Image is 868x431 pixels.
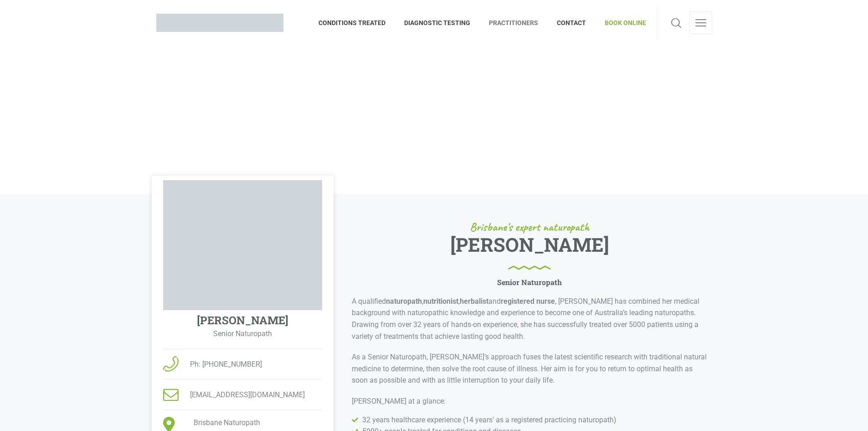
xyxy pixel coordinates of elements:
span: Brisbane's expert naturopath [470,221,589,233]
p: A qualified , , and , [PERSON_NAME] has combined her medical background with naturopathic knowled... [352,296,707,342]
span: CONDITIONS TREATED [318,16,395,30]
span: DIAGNOSTIC TESTING [395,16,480,30]
span: CONTACT [548,16,596,30]
span: Ph: [PHONE_NUMBER] [179,358,262,370]
h4: [PERSON_NAME] [197,314,288,327]
span: [EMAIL_ADDRESS][DOMAIN_NAME] [179,389,305,401]
span: PRACTITIONERS [480,16,548,30]
h6: Senior Naturopath [497,278,562,286]
a: CONTACT [548,7,596,39]
a: PRACTITIONERS [480,7,548,39]
span: 32 years healthcare experience (14 years' as a registered practicing naturopath) [360,414,616,426]
b: nutritionist [423,297,458,306]
b: naturopath [386,297,422,306]
a: Search [668,11,684,34]
h1: [PERSON_NAME] [450,237,609,270]
a: Brisbane Naturopath [156,7,283,39]
b: herbalist [460,297,488,306]
p: As a Senior Naturopath, [PERSON_NAME]’s approach fuses the latest scientific research with tradit... [352,351,707,386]
img: Brisbane Naturopath [156,14,283,32]
a: CONDITIONS TREATED [318,7,395,39]
a: BOOK ONLINE [596,7,646,39]
b: registered nurse [501,297,555,306]
p: Senior Naturopath [163,330,323,338]
img: Elisabeth Singler Naturopath [163,180,323,310]
span: BOOK ONLINE [596,16,646,30]
p: [PERSON_NAME] at a glance: [352,395,707,407]
a: DIAGNOSTIC TESTING [395,7,480,39]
